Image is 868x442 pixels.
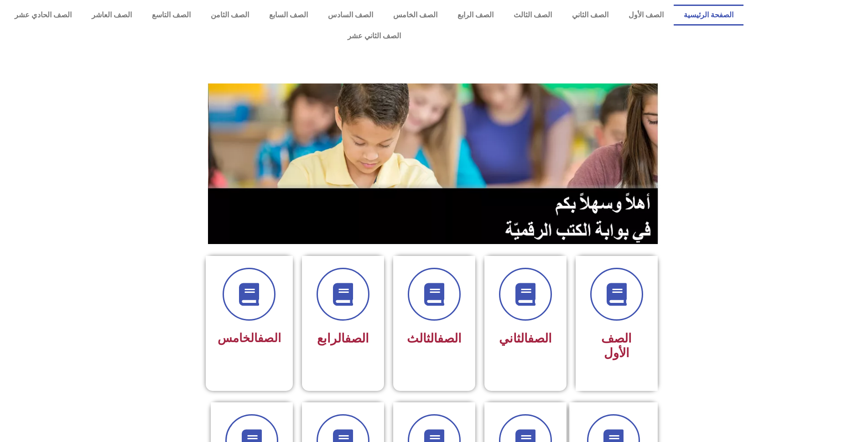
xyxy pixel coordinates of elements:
a: الصف السادس [318,5,383,26]
a: الصف الثاني عشر [5,26,743,47]
span: الخامس [218,331,281,345]
a: الصف التاسع [142,5,201,26]
a: الصف الحادي عشر [5,5,82,26]
span: الثاني [499,331,552,346]
a: الصفحة الرئيسية [674,5,743,26]
a: الصف الثامن [201,5,259,26]
span: الرابع [317,331,369,346]
a: الصف [345,331,369,346]
a: الصف [258,331,281,345]
span: الثالث [407,331,462,346]
a: الصف الأول [619,5,674,26]
a: الصف [437,331,462,346]
a: الصف الخامس [383,5,447,26]
a: الصف الثالث [504,5,562,26]
a: الصف العاشر [82,5,142,26]
span: الصف الأول [601,331,632,360]
a: الصف [528,331,552,346]
a: الصف الثاني [562,5,619,26]
a: الصف الرابع [447,5,504,26]
a: الصف السابع [259,5,318,26]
